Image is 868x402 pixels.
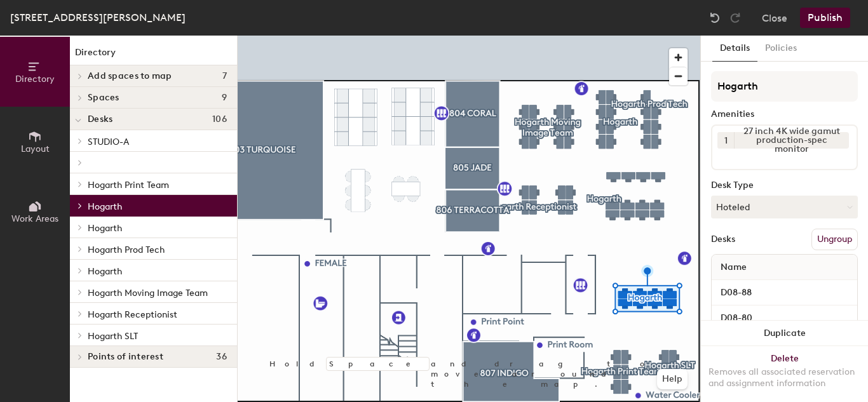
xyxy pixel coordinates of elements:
[714,256,753,279] span: Name
[729,11,742,24] img: Redo
[734,132,849,149] div: 27 inch 4K wide gamut production-spec monitor
[709,11,721,24] img: Undo
[222,93,227,103] span: 9
[714,284,855,302] input: Unnamed desk
[88,114,112,124] span: Desks
[714,309,855,327] input: Unnamed desk
[11,213,58,224] span: Work Areas
[811,229,858,250] button: Ungroup
[701,346,868,402] button: DeleteRemoves all associated reservation and assignment information
[88,71,172,81] span: Add spaces to map
[657,369,688,389] button: Help
[701,321,868,346] button: Duplicate
[212,114,227,124] span: 106
[711,234,735,245] div: Desks
[88,245,165,255] span: Hogarth Prod Tech
[216,352,227,362] span: 36
[712,36,757,62] button: Details
[88,331,138,342] span: Hogarth SLT
[711,180,858,191] div: Desk Type
[757,36,804,62] button: Policies
[800,8,850,28] button: Publish
[88,266,122,277] span: Hogarth
[15,74,55,84] span: Directory
[762,8,787,28] button: Close
[88,180,169,191] span: Hogarth Print Team
[70,46,237,65] h1: Directory
[724,134,728,147] span: 1
[88,309,177,320] span: Hogarth Receptionist
[717,132,734,149] button: 1
[88,288,208,298] span: Hogarth Moving Image Team
[88,93,119,103] span: Spaces
[222,71,227,81] span: 7
[21,144,50,154] span: Layout
[709,366,860,389] div: Removes all associated reservation and assignment information
[711,196,858,218] button: Hoteled
[88,201,122,212] span: Hogarth
[10,10,186,25] div: [STREET_ADDRESS][PERSON_NAME]
[88,137,129,147] span: STUDIO-A
[88,223,122,234] span: Hogarth
[711,109,858,119] div: Amenities
[88,352,163,362] span: Points of interest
